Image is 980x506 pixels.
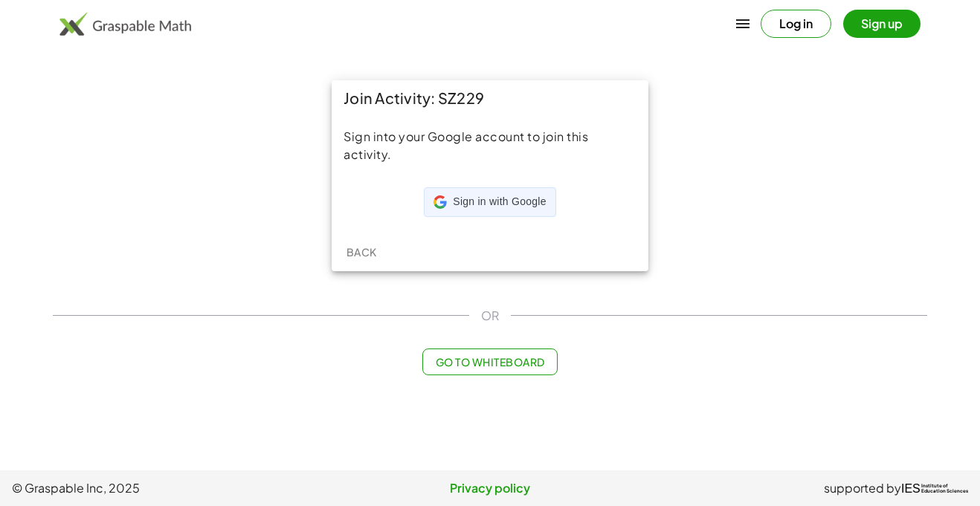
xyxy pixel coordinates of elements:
a: Privacy policy [331,479,650,497]
span: Institute of Education Sciences [921,484,968,494]
span: supported by [824,479,901,497]
span: Sign in with Google [453,195,546,210]
span: IES [901,481,921,496]
span: OR [481,307,499,325]
span: Back [346,245,376,259]
button: Go to Whiteboard [422,348,557,375]
span: Go to Whiteboard [435,355,544,369]
div: Sign in with Google [424,187,555,217]
button: Back [338,239,385,265]
button: Log in [761,10,831,38]
button: Sign up [843,10,921,38]
span: © Graspable Inc, 2025 [12,479,331,497]
a: IESInstitute ofEducation Sciences [901,479,968,497]
div: Join Activity: SZ229 [332,80,648,116]
div: Sign into your Google account to join this activity. [344,128,636,163]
